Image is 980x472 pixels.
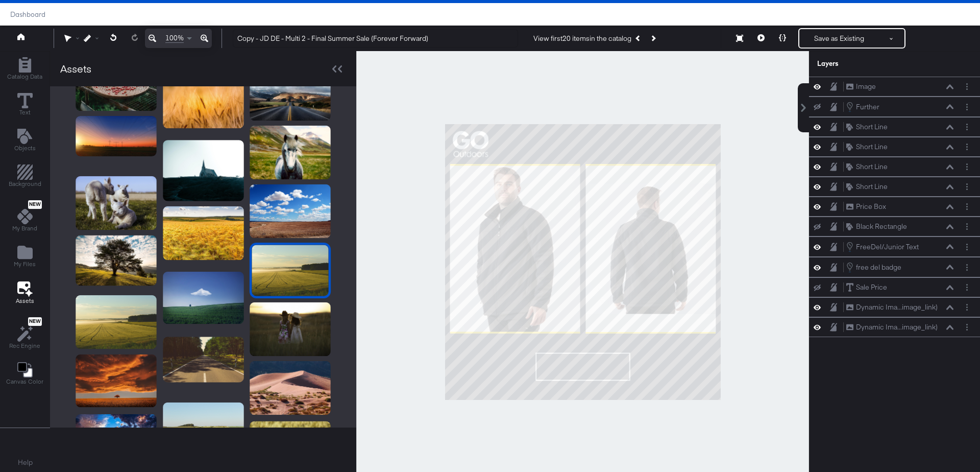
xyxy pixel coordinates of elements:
button: Dynamic Ima...image_link) [846,302,938,313]
button: Layer Options [962,242,972,252]
div: Dynamic Ima...image_link)Layer Options [809,317,980,337]
div: Short LineLayer Options [809,137,980,157]
button: Black Rectangle [846,221,908,232]
button: FreeDel/Junior Text [846,241,919,252]
button: Image [846,81,876,92]
div: Short LineLayer Options [809,117,980,137]
div: Dynamic Ima...image_link) [856,302,938,312]
button: Layer Options [962,262,972,273]
button: Layer Options [962,122,972,132]
div: Assets [60,61,91,76]
span: New [28,318,42,325]
div: Short Line [856,122,888,132]
button: Sale Price [846,282,888,293]
div: Sale PriceLayer Options [809,277,980,297]
div: View first 20 items in the catalog [533,34,631,43]
span: My Brand [12,224,37,232]
div: ImageLayer Options [809,77,980,97]
div: free del badge [856,263,901,272]
button: Add Rectangle [1,55,48,84]
div: Short LineLayer Options [809,157,980,177]
button: Layer Options [962,81,972,92]
span: Assets [16,297,34,305]
div: Sale Price [856,282,887,292]
button: Layer Options [962,302,972,313]
div: Image [856,82,876,91]
div: Short Line [856,142,888,152]
span: Canvas Color [6,377,43,386]
div: Short LineLayer Options [809,177,980,197]
button: Add Rectangle [3,162,47,192]
span: New [28,201,42,208]
button: Add Text [8,126,42,155]
div: Further [856,102,879,112]
div: free del badgeLayer Options [809,257,980,277]
button: Save as Existing [799,29,879,48]
button: Assets [10,278,40,308]
span: 100% [165,33,184,43]
button: free del badge [846,262,902,273]
a: Help [18,458,33,467]
div: Price BoxLayer Options [809,197,980,217]
button: Layer Options [962,161,972,172]
button: Layer Options [962,181,972,192]
div: Layers [817,59,921,68]
button: Add Files [8,243,42,272]
span: Background [9,180,41,188]
span: My Files [14,260,36,268]
span: Rec Engine [9,342,40,350]
button: Previous Product [631,29,646,48]
button: Layer Options [962,201,972,212]
button: Layer Options [962,322,972,333]
span: Objects [14,144,36,152]
div: Black Rectangle [856,222,907,231]
button: Price Box [846,201,887,212]
div: FreeDel/Junior Text [856,242,919,252]
button: Next Product [646,29,660,48]
button: Short Line [846,122,888,132]
div: FreeDel/Junior TextLayer Options [809,237,980,257]
button: Dynamic Ima...image_link) [846,322,938,333]
a: Dashboard [10,10,45,18]
button: Help [11,454,40,472]
div: Short Line [856,182,888,192]
button: Layer Options [962,141,972,152]
button: Short Line [846,181,888,192]
div: Price Box [856,202,886,211]
button: Further [846,101,880,112]
button: Short Line [846,141,888,152]
button: Layer Options [962,221,972,232]
div: Short Line [856,162,888,172]
button: NewRec Engine [3,315,46,353]
button: Layer Options [962,102,972,112]
div: Black RectangleLayer Options [809,217,980,237]
button: Text [11,90,39,120]
span: Catalog Data [7,73,42,81]
div: Dynamic Ima...image_link)Layer Options [809,297,980,317]
button: Layer Options [962,282,972,293]
button: Short Line [846,161,888,172]
span: Text [19,108,31,116]
div: FurtherLayer Options [809,97,980,117]
button: NewMy Brand [6,198,43,236]
div: Dynamic Ima...image_link) [856,322,938,332]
